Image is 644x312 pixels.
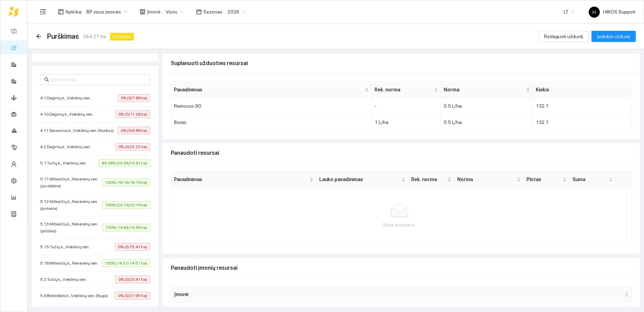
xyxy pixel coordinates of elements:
[40,127,117,134] span: 4.11 Savarinos k., Viekšnių sen. (Norkus)
[102,224,150,231] span: 100% (14.93/14.93 ha)
[444,103,462,109] span: 0.5 L/ha
[36,34,42,39] div: Atgal
[65,8,82,16] span: Aplinka :
[40,9,46,15] span: menu-unfold
[40,292,111,299] span: 5.9 Birbiliškės k., Viekšnių sen. (Ryga)
[174,176,308,183] span: Pavadinimas
[533,114,632,131] td: 132.1
[36,5,50,19] button: menu-unfold
[171,171,316,188] th: this column's title is Pavadinimas,this column is sortable
[203,8,223,16] span: Sezonas :
[40,260,102,267] span: 5.16 Mitkaičių k., Nevarėnų sen.
[40,176,102,189] span: 5.11 Mitkaičių k., Nevarėnų sen. (po dešine)
[102,259,150,267] span: 100% (14.51/14.51 ha)
[196,9,202,15] span: calendar
[533,98,632,114] td: 132.1
[40,95,94,101] span: 4.1 Degimų k., Viekšnių sen.
[171,286,632,303] th: this column's title is Įmonė,this column is sortable
[319,176,400,183] span: Lauko pavadinimas
[408,171,454,188] th: this column's title is Rek. norma,this column is sortable
[102,179,150,186] span: 100% (18.16/18.16 ha)
[40,221,102,234] span: 5.13 Mitkaičių k., Nevarėnų sen. (prūdas)
[171,53,632,73] div: Suplanuoti užduoties resursai
[115,292,150,300] span: 0% (0/27.65 ha)
[44,77,49,82] span: search
[83,33,106,40] span: 264.21 ha
[444,119,462,125] span: 0.5 L/ha
[174,86,364,93] span: Pavadinimas
[86,7,127,17] span: BP visos įmonės
[40,276,90,283] span: 5.2 Tučių k., Viekšnių sen.
[454,171,524,188] th: this column's title is Norma,this column is sortable
[564,7,575,17] span: LT
[174,291,623,298] span: Įmonė
[539,31,589,42] button: Redaguoti užduotį
[544,33,583,40] span: Redaguoti užduotį
[47,31,79,42] span: Purškimas
[524,171,570,188] th: this column's title is Plotas,this column is sortable
[526,176,561,183] span: Plotas
[177,221,622,229] div: Nėra duomenų
[116,276,150,283] span: 0% (0/20.41 ha)
[40,243,93,250] span: 5.15 Tučių k., Viekšnių sen.
[147,8,162,16] span: Įmonė :
[372,114,441,131] td: 1 L/ha
[140,9,145,15] span: shop
[99,159,150,167] span: 84.06% (20.94/24.91 ha)
[591,31,636,42] button: Įvykdyti užduotį
[411,176,446,183] span: Rek. norma
[115,243,150,251] span: 0% (0/15.41 ha)
[116,143,150,151] span: 0% (0/23.22 ha)
[592,7,596,18] span: H
[444,86,525,93] span: Norma
[316,171,408,188] th: this column's title is Lauko pavadinimas,this column is sortable
[40,160,90,167] span: 5.1 Tučių k., Viekšnių sen.
[171,143,632,163] div: Panaudoti resursai
[597,33,630,40] span: Įvykdyti užduotį
[166,7,184,17] span: Visos
[372,82,441,98] th: this column's title is Rek. norma,this column is sortable
[572,176,607,183] span: Suma
[570,171,616,188] th: this column's title is Suma,this column is sortable
[40,143,94,150] span: 4.2 Degimų k., Viekšnių sen.
[118,127,150,134] span: 0% (0/9.89 ha)
[171,82,372,98] th: this column's title is Pavadinimas,this column is sortable
[171,114,372,131] td: Boras
[171,258,632,278] div: Panaudoti įmonių resursai
[36,34,42,39] span: arrow-left
[533,82,632,98] th: Kiekis
[457,176,515,183] span: Norma
[441,82,533,98] th: this column's title is Norma,this column is sortable
[171,98,372,114] td: Remocco 90
[58,9,64,15] span: layout
[40,198,102,212] span: 5.12 Mitkaičių k., Nevarėnų sen. (po kaire)
[50,76,146,83] input: Ieškoti lauko
[116,110,150,118] span: 0% (0/11.26 ha)
[40,111,97,118] span: 4.10 Degimų k., Viekšnių sen.
[539,34,589,39] a: Redaguoti užduotį
[118,94,150,102] span: 0% (0/7.88 ha)
[102,201,150,209] span: 100% (20.74/20.74 ha)
[228,7,246,17] span: 2026
[372,98,441,114] td: -
[375,86,433,93] span: Rek. norma
[110,33,134,41] span: Vykdoma
[589,9,635,15] span: HIKOS Support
